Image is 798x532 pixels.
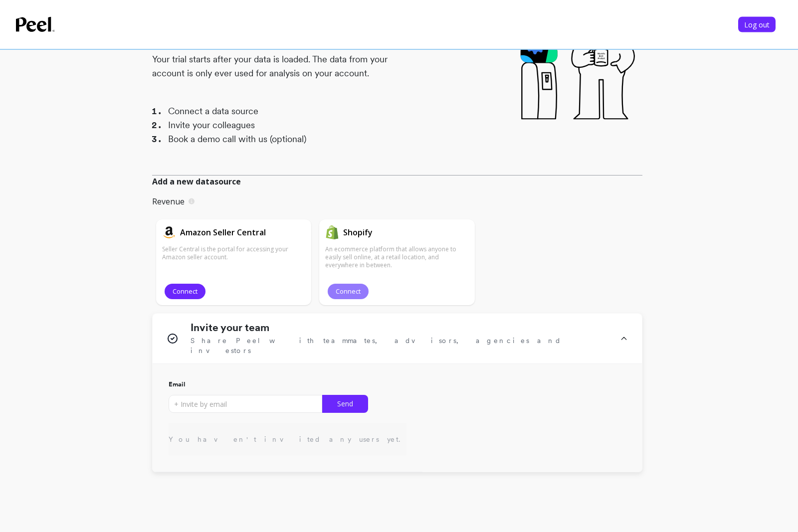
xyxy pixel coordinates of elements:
span: Email [169,380,186,389]
p: Seller Central is the portal for accessing your Amazon seller account. [162,246,306,262]
img: api.shopify.svg [325,226,339,240]
button: Connect [328,284,369,300]
button: Connect [165,284,205,300]
span: Log out [744,20,770,29]
p: Revenue [152,196,185,208]
h1: Invite your team [191,322,269,334]
li: Book a demo call with us (optional) [168,133,398,147]
span: Share Peel with teammates, advisors, agencies and investors [191,336,608,356]
li: Connect a data source [168,105,398,119]
div: You haven't invited any users yet. [169,423,406,456]
span: Connect [336,287,361,297]
img: api.amazon.svg [162,226,176,240]
span: Add a new datasource [152,176,241,188]
input: + Invite by email [169,395,322,413]
h1: Shopify [343,227,373,239]
button: Log out [738,17,776,32]
button: Send [322,395,368,413]
h1: Amazon Seller Central [180,227,266,239]
p: An ecommerce platform that allows anyone to easily sell online, at a retail location, and everywh... [325,246,469,270]
span: Send [337,399,353,409]
span: Connect [173,287,198,297]
p: Your trial starts after your data is loaded. The data from your account is only ever used for ana... [152,53,398,81]
li: Invite your colleagues [168,119,398,133]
